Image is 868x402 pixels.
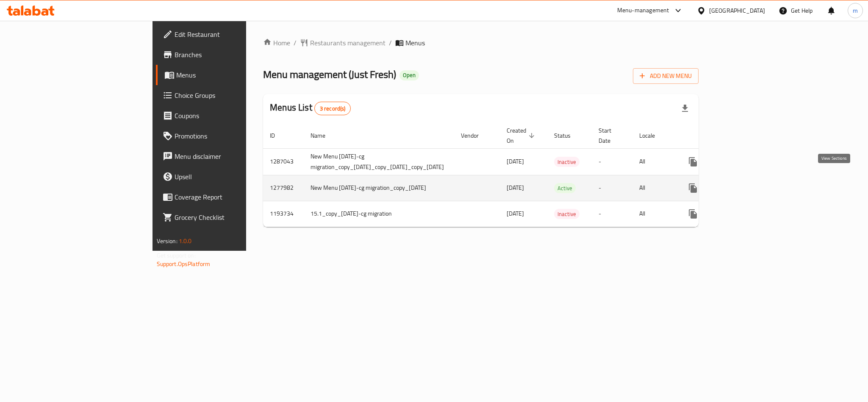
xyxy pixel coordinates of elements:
[175,90,291,100] span: Choice Groups
[156,65,297,85] a: Menus
[592,175,632,201] td: -
[632,201,676,227] td: All
[461,130,490,141] span: Vendor
[683,204,703,224] button: more
[304,201,454,227] td: 15.1_copy_[DATE]-cg migration
[709,6,765,15] div: [GEOGRAPHIC_DATA]
[175,192,291,202] span: Coverage Report
[157,250,196,261] span: Get support on:
[507,156,524,167] span: [DATE]
[175,111,291,121] span: Coupons
[554,157,580,167] span: Inactive
[592,201,632,227] td: -
[683,178,703,198] button: more
[676,123,771,149] th: Actions
[156,105,297,126] a: Coupons
[300,38,385,48] a: Restaurants management
[157,258,211,269] a: Support.OpsPlatform
[175,29,291,39] span: Edit Restaurant
[311,130,336,141] span: Name
[632,175,676,201] td: All
[156,166,297,187] a: Upsell
[304,148,454,175] td: New Menu [DATE]-cg migration_copy_[DATE]_copy_[DATE]_copy_[DATE]
[156,24,297,44] a: Edit Restaurant
[554,209,580,219] div: Inactive
[617,6,669,16] div: Menu-management
[639,130,666,141] span: Locale
[179,236,192,247] span: 1.0.0
[156,85,297,105] a: Choice Groups
[270,101,351,115] h2: Menus List
[304,175,454,201] td: New Menu [DATE]-cg migration_copy_[DATE]
[640,71,692,81] span: Add New Menu
[399,70,419,80] div: Open
[156,44,297,65] a: Branches
[675,98,695,119] div: Export file
[175,50,291,60] span: Branches
[175,212,291,222] span: Grocery Checklist
[592,148,632,175] td: -
[633,68,699,84] button: Add New Menu
[175,151,291,161] span: Menu disclaimer
[389,38,392,48] li: /
[315,105,351,113] span: 3 record(s)
[263,38,699,48] nav: breadcrumb
[270,130,286,141] span: ID
[554,209,580,219] span: Inactive
[554,130,582,141] span: Status
[176,70,291,80] span: Menus
[156,207,297,227] a: Grocery Checklist
[683,152,703,172] button: more
[599,125,622,146] span: Start Date
[632,148,676,175] td: All
[853,6,858,15] span: m
[175,131,291,141] span: Promotions
[507,208,524,219] span: [DATE]
[405,38,425,48] span: Menus
[263,123,771,227] table: enhanced table
[399,72,419,79] span: Open
[156,126,297,146] a: Promotions
[310,38,385,48] span: Restaurants management
[314,102,351,115] div: Total records count
[156,146,297,166] a: Menu disclaimer
[263,65,396,84] span: Menu management ( Just Fresh )
[554,183,576,193] span: Active
[157,236,177,247] span: Version:
[507,125,537,146] span: Created On
[156,187,297,207] a: Coverage Report
[175,172,291,182] span: Upsell
[507,182,524,193] span: [DATE]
